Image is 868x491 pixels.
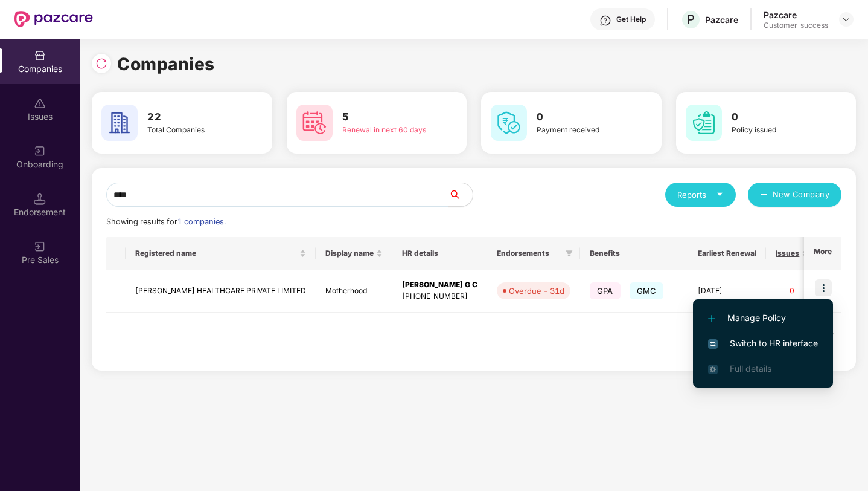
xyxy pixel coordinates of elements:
h3: 0 [732,109,822,125]
button: search [448,183,473,207]
span: Showing results for [106,217,226,226]
img: svg+xml;base64,PHN2ZyB3aWR0aD0iMjAiIGhlaWdodD0iMjAiIHZpZXdCb3g9IjAgMCAyMCAyMCIgZmlsbD0ibm9uZSIgeG... [34,241,46,253]
th: Display name [316,237,392,270]
span: GPA [590,282,621,299]
span: New Company [773,189,830,201]
h3: 22 [147,109,237,125]
th: HR details [392,237,487,270]
img: svg+xml;base64,PHN2ZyBpZD0iQ29tcGFuaWVzIiB4bWxucz0iaHR0cDovL3d3dy53My5vcmcvMjAwMC9zdmciIHdpZHRoPS... [34,50,46,62]
img: svg+xml;base64,PHN2ZyB4bWxucz0iaHR0cDovL3d3dy53My5vcmcvMjAwMC9zdmciIHdpZHRoPSI2MCIgaGVpZ2h0PSI2MC... [686,105,722,141]
div: Overdue - 31d [509,285,564,297]
span: Endorsements [497,249,561,258]
img: svg+xml;base64,PHN2ZyB4bWxucz0iaHR0cDovL3d3dy53My5vcmcvMjAwMC9zdmciIHdpZHRoPSIxNiIgaGVpZ2h0PSIxNi... [708,339,718,349]
img: svg+xml;base64,PHN2ZyB3aWR0aD0iMTQuNSIgaGVpZ2h0PSIxNC41IiB2aWV3Qm94PSIwIDAgMTYgMTYiIGZpbGw9Im5vbm... [34,193,46,205]
img: svg+xml;base64,PHN2ZyBpZD0iUmVsb2FkLTMyeDMyIiB4bWxucz0iaHR0cDovL3d3dy53My5vcmcvMjAwMC9zdmciIHdpZH... [95,57,107,70]
img: svg+xml;base64,PHN2ZyB4bWxucz0iaHR0cDovL3d3dy53My5vcmcvMjAwMC9zdmciIHdpZHRoPSIxNi4zNjMiIGhlaWdodD... [708,365,718,374]
button: plusNew Company [748,183,841,207]
span: Issues [776,249,799,258]
div: 0 [776,285,808,297]
div: Pazcare [705,14,738,25]
img: svg+xml;base64,PHN2ZyBpZD0iRHJvcGRvd24tMzJ4MzIiIHhtbG5zPSJodHRwOi8vd3d3LnczLm9yZy8yMDAwL3N2ZyIgd2... [841,15,851,24]
span: Full details [730,363,771,374]
span: search [448,190,473,200]
div: Pazcare [764,9,828,21]
td: Motherhood [316,270,392,313]
div: [PHONE_NUMBER] [402,291,477,302]
th: Earliest Renewal [688,237,766,270]
h1: Companies [117,51,215,77]
span: caret-down [716,190,724,198]
h3: 0 [537,109,627,125]
span: Switch to HR interface [708,337,818,350]
img: svg+xml;base64,PHN2ZyBpZD0iSXNzdWVzX2Rpc2FibGVkIiB4bWxucz0iaHR0cDovL3d3dy53My5vcmcvMjAwMC9zdmciIH... [34,97,46,109]
img: svg+xml;base64,PHN2ZyB3aWR0aD0iMjAiIGhlaWdodD0iMjAiIHZpZXdCb3g9IjAgMCAyMCAyMCIgZmlsbD0ibm9uZSIgeG... [34,145,46,157]
th: Registered name [126,237,316,270]
span: Display name [325,249,374,258]
span: filter [566,250,573,257]
td: [DATE] [688,270,766,313]
img: svg+xml;base64,PHN2ZyB4bWxucz0iaHR0cDovL3d3dy53My5vcmcvMjAwMC9zdmciIHdpZHRoPSI2MCIgaGVpZ2h0PSI2MC... [101,105,138,141]
h3: 5 [342,109,432,125]
div: [PERSON_NAME] G C [402,279,477,291]
img: svg+xml;base64,PHN2ZyBpZD0iSGVscC0zMngzMiIgeG1sbnM9Imh0dHA6Ly93d3cudzMub3JnLzIwMDAvc3ZnIiB3aWR0aD... [599,15,611,27]
span: Registered name [135,249,297,258]
div: Customer_success [764,21,828,30]
span: Manage Policy [708,311,818,325]
div: Payment received [537,125,627,136]
img: svg+xml;base64,PHN2ZyB4bWxucz0iaHR0cDovL3d3dy53My5vcmcvMjAwMC9zdmciIHdpZHRoPSI2MCIgaGVpZ2h0PSI2MC... [296,105,333,141]
div: Get Help [616,15,646,24]
div: Policy issued [732,125,822,136]
div: Total Companies [147,125,237,136]
th: Issues [766,237,818,270]
img: svg+xml;base64,PHN2ZyB4bWxucz0iaHR0cDovL3d3dy53My5vcmcvMjAwMC9zdmciIHdpZHRoPSI2MCIgaGVpZ2h0PSI2MC... [491,105,527,141]
th: More [804,237,841,270]
div: Renewal in next 60 days [342,125,432,136]
img: icon [815,279,832,296]
span: 1 companies. [177,217,226,226]
img: New Pazcare Logo [14,11,93,27]
th: Benefits [580,237,688,270]
td: [PERSON_NAME] HEALTHCARE PRIVATE LIMITED [126,270,316,313]
span: filter [563,246,575,261]
span: plus [760,190,768,200]
span: P [687,12,695,27]
span: GMC [630,282,664,299]
img: svg+xml;base64,PHN2ZyB4bWxucz0iaHR0cDovL3d3dy53My5vcmcvMjAwMC9zdmciIHdpZHRoPSIxMi4yMDEiIGhlaWdodD... [708,315,715,322]
div: Reports [677,189,724,201]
